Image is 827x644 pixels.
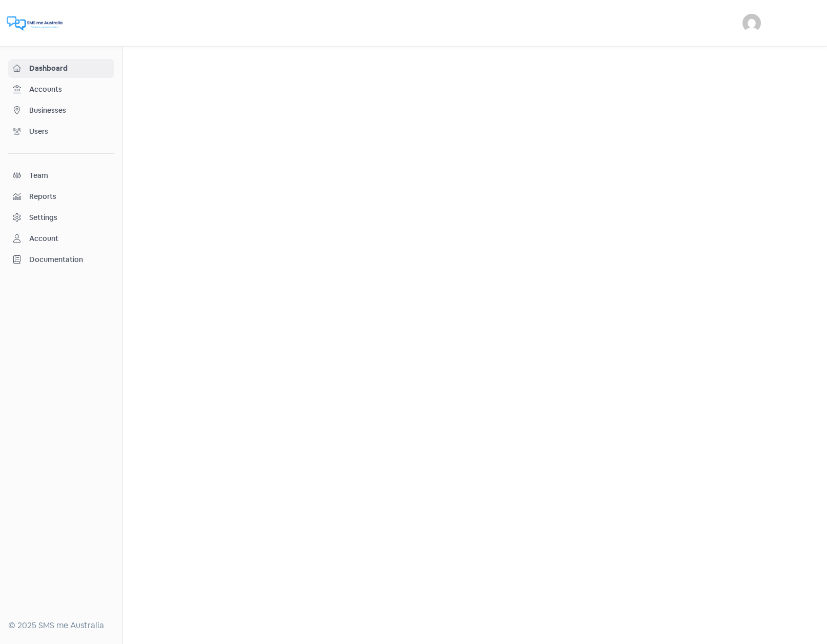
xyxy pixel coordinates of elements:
[29,170,110,181] span: Team
[8,80,114,99] a: Accounts
[8,166,114,185] a: Team
[29,254,110,265] span: Documentation
[8,101,114,120] a: Businesses
[8,229,114,248] a: Account
[8,208,114,227] a: Settings
[29,191,110,202] span: Reports
[8,59,114,78] a: Dashboard
[742,14,761,32] img: User
[8,122,114,141] a: Users
[29,63,110,74] span: Dashboard
[29,233,58,244] div: Account
[29,126,110,137] span: Users
[29,212,57,223] div: Settings
[8,250,114,269] a: Documentation
[29,105,110,116] span: Businesses
[8,619,114,632] div: © 2025 SMS me Australia
[29,84,110,95] span: Accounts
[8,187,114,206] a: Reports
